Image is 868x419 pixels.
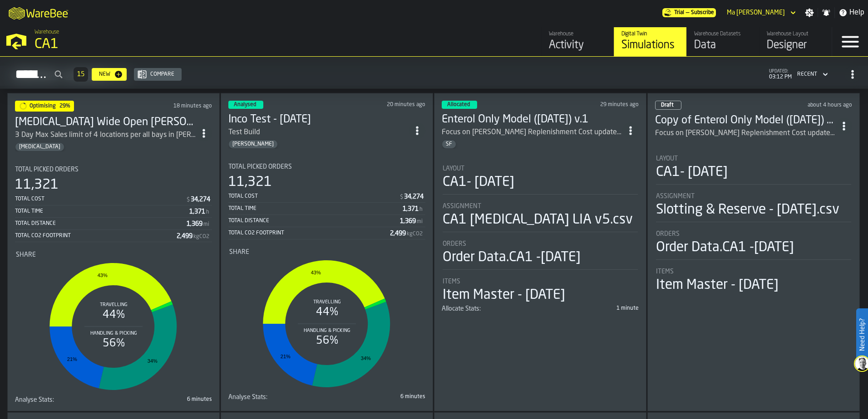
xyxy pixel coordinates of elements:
[443,165,638,195] div: stat-Layout
[15,396,212,404] div: stat-Analyse Stats:
[655,101,681,110] div: status-0 2
[177,233,192,240] div: Stat Value
[656,230,680,238] span: Orders
[621,38,679,53] div: Simulations
[15,159,212,404] section: card-SimulationDashboardCard-optimising
[15,130,196,141] div: 3 Day Max Sales limit of 4 locations per all bays in [PERSON_NAME]
[221,93,433,411] div: ItemListCard-DashboardItemContainer
[228,163,425,171] div: Title
[115,396,212,403] div: 6 minutes
[727,9,785,16] div: DropdownMenuValue-Ma Arzelle Nocete
[656,193,695,200] span: Assignment
[443,165,638,172] div: Title
[655,113,836,128] h3: Copy of Enterol Only Model ([DATE]) v.1
[549,38,607,53] div: Activity
[15,166,212,173] div: Title
[443,240,638,248] div: Title
[95,71,114,78] div: New
[767,31,824,37] div: Warehouse Layout
[403,205,419,213] div: Stat Value
[686,10,689,16] span: —
[656,155,851,185] div: stat-Layout
[759,27,832,56] a: link-to-/wh/i/76e2a128-1b54-4d66-80d4-05ae4c277723/designer
[228,112,409,127] h3: Inco Test - [DATE]
[443,278,460,285] span: Items
[228,218,400,224] div: Total Distance
[187,220,202,228] div: Stat Value
[443,203,638,210] div: Title
[442,305,481,312] span: Allocate Stats:
[691,10,714,16] span: Subscribe
[818,8,834,17] label: button-toggle-Notifications
[662,8,716,17] div: Menu Subscription
[443,165,464,172] span: Layout
[15,233,177,239] div: Total CO2 Footprint
[15,177,59,193] div: 11,321
[769,69,792,74] span: updated:
[443,278,638,285] div: Title
[228,174,272,190] div: 11,321
[59,103,70,109] span: 29%
[442,141,456,147] span: SF
[30,103,56,109] span: Optimising
[655,128,836,139] div: Focus on EA-EC Replenishment Cost update Only Enterol Aisles and SKUs
[655,146,852,295] section: card-SimulationDashboardCard-draft
[542,305,639,312] div: 1 minute
[443,203,638,232] div: stat-Assignment
[15,115,196,130] h3: [MEDICAL_DATA] Wide Open [PERSON_NAME]
[443,203,481,210] span: Assignment
[228,205,403,212] div: Total Time
[15,208,189,214] div: Total Time
[832,27,868,56] label: button-toggle-Menu
[442,112,622,127] div: Enterol Only Model (Aug/25) v.1
[15,166,212,242] div: stat-Total Picked Orders
[407,231,423,237] span: kgCO2
[15,220,187,227] div: Total Distance
[400,218,416,225] div: Stat Value
[228,394,425,401] div: stat-Analyse Stats:
[655,128,836,139] div: Focus on [PERSON_NAME] Replenishment Cost update Only Enterol Aisles and SKUs
[15,396,112,404] div: Title
[229,248,249,256] span: Share
[443,212,633,228] div: CA1 [MEDICAL_DATA] LIA v5.csv
[656,155,851,162] div: Title
[442,101,477,109] div: status-3 2
[228,394,325,401] div: Title
[234,102,256,107] span: Analysed
[187,197,190,203] span: $
[442,305,639,312] div: stat-Allocate Stats:
[193,234,209,240] span: kgCO2
[549,31,607,37] div: Warehouse
[656,193,851,200] div: Title
[16,251,36,258] span: Share
[443,249,581,266] div: Order Data.CA1 -[DATE]
[229,248,424,256] div: Title
[794,69,830,80] div: DropdownMenuValue-4
[447,102,470,107] span: Allocated
[15,130,196,141] div: 3 Day Max Sales limit of 4 locations per all bays in EA-EC
[400,194,403,200] span: $
[442,112,622,127] h3: Enterol Only Model ([DATE]) v.1
[656,155,678,162] span: Layout
[15,396,54,404] span: Analyse Stats:
[15,101,74,112] div: status-1 2
[147,71,178,78] div: Compare
[647,93,860,411] div: ItemListCard-DashboardItemContainer
[92,68,127,81] button: button-New
[16,251,211,258] div: Title
[443,240,466,248] span: Orders
[686,27,759,56] a: link-to-/wh/i/76e2a128-1b54-4d66-80d4-05ae4c277723/data
[191,196,210,203] div: Stat Value
[443,287,565,303] div: Item Master - [DATE]
[723,7,798,18] div: DropdownMenuValue-Ma Arzelle Nocete
[442,127,622,138] div: Focus on [PERSON_NAME] Replenishment Cost update Only Enterol Aisles and SKUs
[35,29,59,35] span: Warehouse
[443,240,638,270] div: stat-Orders
[229,141,277,147] span: Gregg
[15,196,186,202] div: Total Cost
[661,102,674,108] span: Draft
[228,156,425,401] section: card-SimulationDashboardCard-analyzed
[15,144,64,150] span: Enteral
